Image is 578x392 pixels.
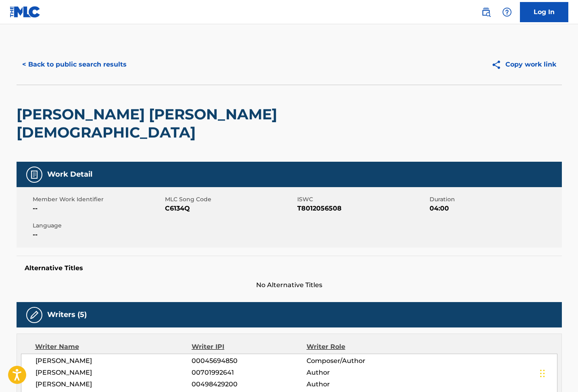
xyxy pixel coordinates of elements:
a: Public Search [478,4,494,20]
button: < Back to public search results [17,54,132,75]
span: -- [33,230,163,240]
img: Work Detail [29,170,39,179]
h5: Alternative Titles [25,264,554,272]
img: MLC Logo [10,6,41,18]
img: Copy work link [491,60,505,70]
span: T8012056508 [297,204,428,213]
a: Log In [520,2,568,22]
img: help [502,7,512,17]
h2: [PERSON_NAME] [PERSON_NAME] [DEMOGRAPHIC_DATA] [17,105,344,142]
div: Writer Role [307,342,411,352]
div: Help [499,4,515,20]
span: Author [307,379,411,389]
span: No Alternative Titles [17,280,562,290]
span: Duration [430,195,560,204]
span: Author [307,368,411,377]
h5: Work Detail [47,170,92,179]
span: Member Work Identifier [33,195,163,204]
span: 00498429200 [192,379,306,389]
iframe: Chat Widget [538,353,578,392]
span: 00045694850 [192,356,306,366]
span: 04:00 [430,204,560,213]
span: 00701992641 [192,368,306,377]
span: C6134Q [165,204,295,213]
span: MLC Song Code [165,195,295,204]
h5: Writers (5) [47,310,87,319]
span: [PERSON_NAME] [35,356,192,366]
span: -- [33,204,163,213]
span: ISWC [297,195,428,204]
span: [PERSON_NAME] [35,368,192,377]
span: Language [33,221,163,230]
span: Composer/Author [307,356,411,366]
img: Writers [29,310,39,320]
div: Drag [540,361,545,386]
div: Writer Name [35,342,192,352]
button: Copy work link [486,54,562,75]
div: Writer IPI [192,342,307,352]
span: [PERSON_NAME] [35,379,192,389]
img: search [481,7,491,17]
